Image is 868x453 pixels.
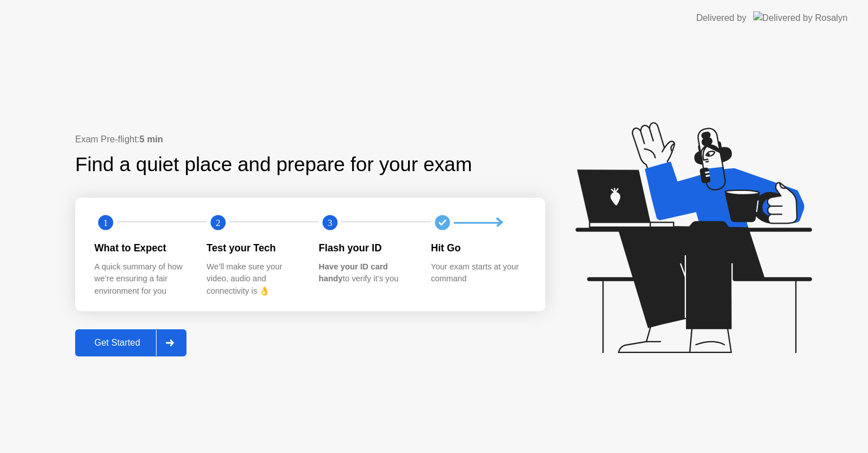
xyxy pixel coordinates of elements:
[215,217,220,228] text: 2
[319,261,413,285] div: to verify it’s you
[75,150,474,180] div: Find a quiet place and prepare for your exam
[140,134,163,144] b: 5 min
[207,261,301,298] div: We’ll make sure your video, audio and connectivity is 👌
[207,241,301,255] div: Test your Tech
[103,217,108,228] text: 1
[94,261,189,298] div: A quick summary of how we’re ensuring a fair environment for you
[75,329,186,356] button: Get Started
[94,241,189,255] div: What to Expect
[75,133,545,146] div: Exam Pre-flight:
[753,11,848,24] img: Delivered by Rosalyn
[696,11,747,25] div: Delivered by
[431,261,526,285] div: Your exam starts at your command
[79,338,156,348] div: Get Started
[431,241,526,255] div: Hit Go
[319,262,388,284] b: Have your ID card handy
[328,217,332,228] text: 3
[319,241,413,255] div: Flash your ID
